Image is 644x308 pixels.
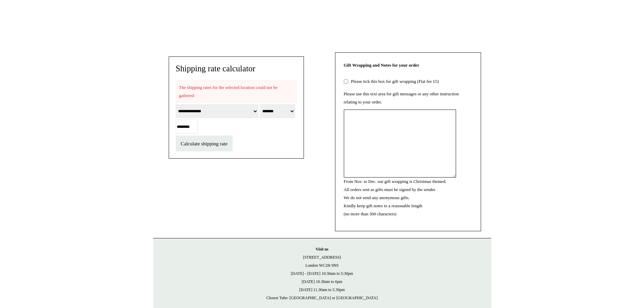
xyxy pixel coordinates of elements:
button: Calculate shipping rate [176,136,233,151]
span: Calculate shipping rate [181,141,228,146]
strong: Gift Wrapping and Notes for your order [344,63,420,68]
div: The shipping rates for the selected location could not be gathered [176,80,297,103]
strong: Visit us [316,247,329,252]
p: [STREET_ADDRESS] London WC2H 9NS [DATE] - [DATE] 10:30am to 5:30pm [DATE] 10.30am to 6pm [DATE] 1... [160,245,484,302]
label: Please use this text area for gift messages or any other instruction relating to your order. [344,91,459,104]
h4: Shipping rate calculator [176,64,297,74]
label: From Nov. to Dec. our gift wrapping is Christmas themed. All orders sent as gifts must be signed ... [344,179,447,216]
form: select location [176,103,297,151]
iframe: PayPal-paypal [425,9,476,27]
input: Postcode [176,120,198,134]
label: Please tick this box for gift wrapping (Flat fee £5) [349,79,439,84]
